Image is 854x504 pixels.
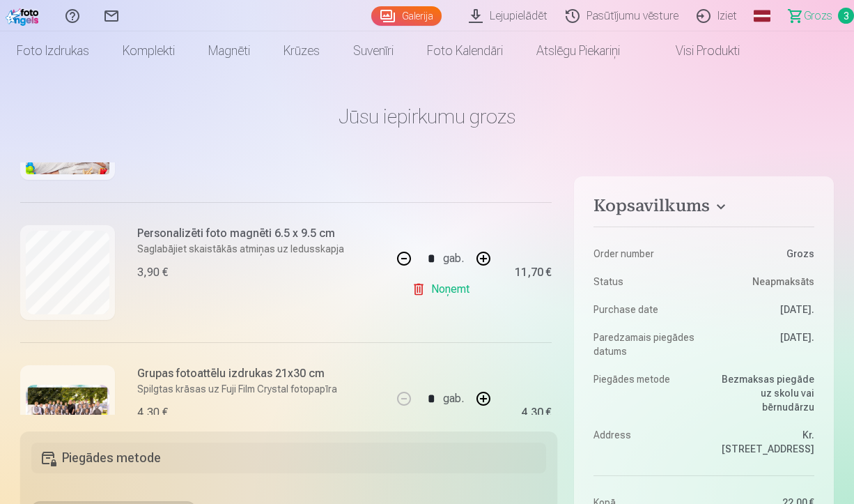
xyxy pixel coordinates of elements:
div: gab. [443,382,464,415]
dd: [DATE]. [711,303,814,316]
span: Neapmaksāts [752,275,814,289]
a: Visi produkti [637,31,756,70]
button: Kopsavilkums [593,196,814,221]
div: 11,70 € [515,268,552,277]
dt: Order number [593,247,697,261]
p: Saglabājiet skaistākās atmiņas uz ledusskapja [137,242,344,256]
a: Atslēgu piekariņi [520,31,637,70]
a: Foto kalendāri [410,31,520,70]
dt: Address [593,428,697,456]
a: Magnēti [192,31,267,70]
a: Noņemt [412,275,475,303]
img: /fa1 [6,6,42,26]
dt: Status [593,275,697,289]
h6: Grupas fotoattēlu izdrukas 21x30 cm [137,365,337,382]
h5: Piegādes metode [31,443,546,473]
a: Galerija [371,6,442,26]
div: 4,30 € [137,404,168,421]
p: Spilgtas krāsas uz Fuji Film Crystal fotopapīra [137,382,337,396]
dd: Grozs [711,247,814,261]
h6: Personalizēti foto magnēti 6.5 x 9.5 cm [137,225,344,242]
dd: [DATE]. [711,330,814,358]
dt: Paredzamais piegādes datums [593,330,697,358]
h1: Jūsu iepirkumu grozs [20,104,834,129]
a: Krūzes [267,31,336,70]
dd: Bezmaksas piegāde uz skolu vai bērnudārzu [711,372,814,414]
dd: Kr. [STREET_ADDRESS] [711,428,814,456]
div: gab. [443,242,464,275]
span: 3 [838,8,854,24]
a: Suvenīri [336,31,410,70]
span: Grozs [804,8,832,24]
div: 3,90 € [137,264,168,281]
a: Komplekti [106,31,192,70]
div: 4,30 € [521,408,552,417]
dt: Piegādes metode [593,372,697,414]
dt: Purchase date [593,303,697,316]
